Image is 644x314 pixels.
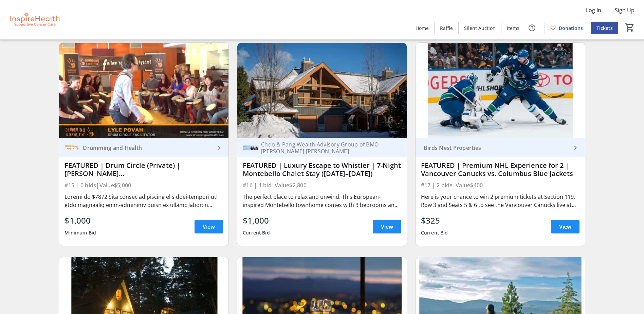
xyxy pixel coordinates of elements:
[65,161,223,178] div: FEATURED | Drum Circle (Private) | [PERSON_NAME] ([GEOGRAPHIC_DATA]/[GEOGRAPHIC_DATA])
[421,161,579,178] div: FEATURED | Premium NHL Experience for 2 | Vancouver Canucks vs. Columbus Blue Jackets
[421,180,579,190] div: #17 | 2 bids | Value $400
[421,227,448,239] div: Current Bid
[581,5,607,16] button: Log In
[410,22,434,34] a: Home
[243,161,401,178] div: FEATURED | Luxury Escape to Whistler | 7-Night Montebello Chalet Stay ([DATE]–[DATE])
[237,43,407,138] img: FEATURED | Luxury Escape to Whistler | 7-Night Montebello Chalet Stay (Nov 14–20, 2025)
[421,144,571,151] div: Birds Nest Properties
[435,22,458,34] a: Raffle
[421,193,579,209] div: Here is your chance to win 2 premium tickets at Section 119, Row 3 and Seats 5 & 6 to see the Van...
[65,180,223,190] div: #15 | 0 bids | Value $5,000
[440,24,453,32] span: Raffle
[65,227,96,239] div: Minimum Bid
[586,6,601,14] span: Log In
[80,144,215,151] div: Drumming and Health
[59,43,228,138] img: FEATURED | Drum Circle (Private) | Lyle Povah (Vancouver/Lower Mainland)
[421,214,448,227] div: $325
[551,220,579,233] a: View
[416,24,429,32] span: Home
[464,24,496,32] span: Silent Auction
[215,144,223,152] mat-icon: keyboard_arrow_right
[65,193,223,209] div: Loremi do $7872 Sita consec adipiscing el s doei-tempori utl etdo magnaaliq enim-adminimv quisn e...
[416,138,585,157] a: Birds Nest Properties
[381,223,393,231] span: View
[559,24,583,32] span: Donations
[59,138,228,157] a: Drumming and HealthDrumming and Health
[243,214,270,227] div: $1,000
[459,22,501,34] a: Silent Auction
[203,223,215,231] span: View
[65,140,80,156] img: Drumming and Health
[4,3,65,37] img: InspireHealth Supportive Cancer Care's Logo
[65,214,96,227] div: $1,000
[545,22,588,34] a: Donations
[596,24,613,32] span: Tickets
[559,223,571,231] span: View
[258,141,393,155] div: Choo & Pang Wealth Advisory Group of BMO [PERSON_NAME] [PERSON_NAME]
[507,24,519,32] span: Items
[243,180,401,190] div: #16 | 1 bid | Value $2,800
[525,21,539,35] button: Help
[615,6,634,14] span: Sign Up
[373,220,401,233] a: View
[416,43,585,138] img: FEATURED | Premium NHL Experience for 2 | Vancouver Canucks vs. Columbus Blue Jackets
[243,193,401,209] div: The perfect place to relax and unwind. This European-inspired Montebello townhome comes with 3 be...
[609,5,640,16] button: Sign Up
[501,22,525,34] a: Items
[571,144,579,152] mat-icon: keyboard_arrow_right
[591,22,618,34] a: Tickets
[243,227,270,239] div: Current Bid
[243,140,258,156] img: Choo & Pang Wealth Advisory Group of BMO Nesbitt Burns
[195,220,223,233] a: View
[624,21,636,34] button: Cart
